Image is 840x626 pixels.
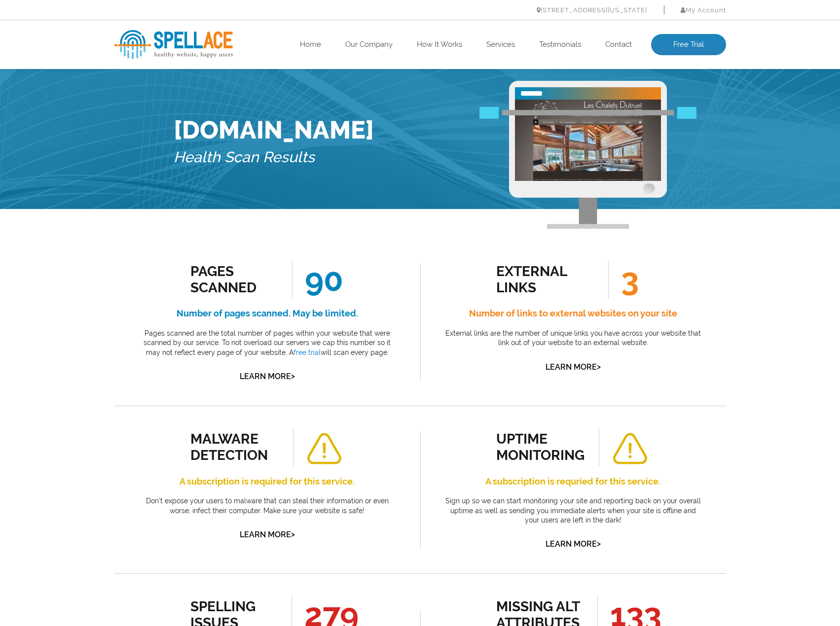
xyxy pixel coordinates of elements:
[293,348,321,356] a: free trial
[597,360,601,374] span: >
[174,115,374,144] h1: [DOMAIN_NAME]
[240,530,295,539] a: Learn More>
[137,306,398,321] h4: Number of pages scanned. May be limited.
[442,474,704,489] h4: A subscription is requried for this service.
[479,108,696,120] img: Free Webiste Analysis
[546,539,601,549] a: Learn More>
[442,306,704,321] h4: Number of links to external websites on your site
[608,261,639,298] span: 3
[190,263,280,296] div: Pages Scanned
[442,496,704,525] p: Sign up so we can start monitoring your site and reporting back on your overall uptime as well as...
[496,263,585,296] div: external links
[306,433,342,465] img: alert
[509,81,667,229] img: Free Webiste Analysis
[291,369,295,383] span: >
[612,433,648,465] img: alert
[496,431,585,463] div: uptime monitoring
[292,261,343,298] span: 90
[190,431,280,463] div: malware detection
[546,362,601,372] a: Learn More>
[137,474,398,489] h4: A subscription is required for this service.
[597,537,601,551] span: >
[240,372,295,381] a: Learn More>
[137,496,398,516] p: Don’t expose your users to malware that can steal their information or even worse, infect their c...
[442,329,704,348] p: External links are the number of unique links you have across your website that link out of your ...
[174,144,374,171] h5: Health Scan Results
[515,100,661,181] img: Free Website Analysis
[137,329,398,358] p: Pages scanned are the total number of pages within your website that were scanned by our service....
[291,527,295,541] span: >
